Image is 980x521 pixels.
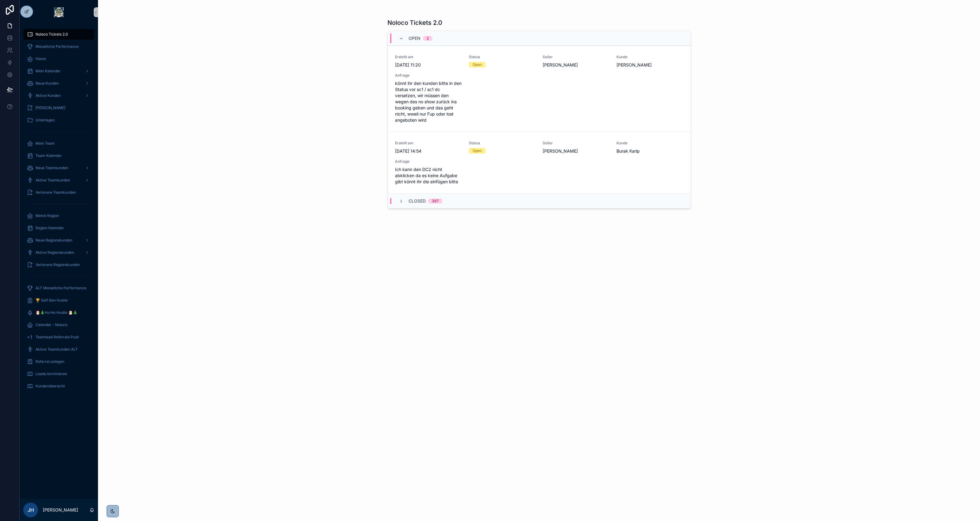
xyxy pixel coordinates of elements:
p: [PERSON_NAME] [43,507,78,513]
h1: Noloco Tickets 2.0 [387,18,442,27]
span: Aktive Kunden [36,93,61,98]
span: Anfrage [395,159,462,164]
a: Verlorene Teamkunden [23,187,94,198]
div: 387 [432,199,439,203]
span: Unterlagen [36,118,55,123]
a: Aktive Teamkunden [23,175,94,186]
span: Referral anlegen [36,359,64,364]
img: App logo [54,7,64,17]
span: [PERSON_NAME] [36,105,65,110]
a: Verlorene Regionskunden [23,259,94,270]
span: könnt ihr den kunden bitte in den Status vor sc1 / sc1 dc versetzen, wir müssen den wegen des no ... [395,80,462,123]
span: Erstellt am [395,55,462,59]
span: Noloco Tickets 2.0 [36,32,68,37]
span: JH [28,506,34,514]
span: Aktive Teamkunden ALT [36,347,78,352]
span: [PERSON_NAME] [543,62,609,68]
div: Open [473,148,482,154]
a: Mein Kalender [23,66,94,77]
a: Aktive Kunden [23,90,94,101]
a: Referral anlegen [23,356,94,367]
span: Meine Region [36,213,59,218]
span: 🏆 Self Gen Hustle [36,298,68,303]
a: Teamlead Referrals Push [23,332,94,343]
a: [PERSON_NAME] [23,102,94,113]
span: Monatliche Performance [36,44,79,49]
a: Kundenübersicht [23,381,94,392]
a: 🏆 Self Gen Hustle [23,295,94,306]
span: Kunde [616,55,683,59]
a: ALT Monatliche Performance [23,283,94,294]
span: Neue Teamkunden [36,165,68,170]
span: Kundenübersicht [36,384,65,389]
span: Team Kalender [36,153,62,158]
span: Seller [543,55,609,59]
a: Neue Regionskunden [23,235,94,246]
span: ALT Monatliche Performance [36,286,86,291]
a: Erstellt am[DATE] 11:20StatusOpenSeller[PERSON_NAME]Kunde[PERSON_NAME]Anfragekönnt ihr den kunden... [388,46,691,132]
a: Neue Kunden [23,78,94,89]
span: [PERSON_NAME] [616,62,683,68]
span: Status [469,55,535,59]
div: 2 [427,36,429,41]
span: [DATE] 14:54 [395,148,462,154]
a: Noloco Tickets 2.0 [23,29,94,40]
span: Verlorene Regionskunden [36,262,80,267]
span: Region Kalender [36,226,64,230]
span: Leads terminieren [36,371,67,376]
span: Seller [543,141,609,146]
span: Teamlead Referrals Push [36,335,79,340]
a: Region Kalender [23,222,94,234]
span: Kunde [616,141,683,146]
span: Erstellt am [395,141,462,146]
a: Team Kalender [23,150,94,161]
div: scrollable content [20,25,98,400]
a: Neue Teamkunden [23,162,94,173]
span: Calendar - Noloco [36,322,67,327]
div: Open [473,62,482,67]
span: Neue Regionskunden [36,238,72,243]
a: Unterlagen [23,115,94,126]
span: Mein Kalender [36,69,61,74]
span: Aktive Regionskunden [36,250,74,255]
span: 🎅🎄Ho Ho Hustle 🎅🎄 [36,310,77,315]
a: 🎅🎄Ho Ho Hustle 🎅🎄 [23,307,94,318]
a: Leads terminieren [23,368,94,379]
a: Erstellt am[DATE] 14:54StatusOpenSeller[PERSON_NAME]KundeBurak KaripAnfrageIch kann den DC2 nicht... [388,132,691,193]
a: Mein Team [23,138,94,149]
a: Aktive Teamkunden ALT [23,344,94,355]
a: Calendar - Noloco [23,319,94,330]
span: Mein Team [36,141,55,146]
span: Burak Karip [616,148,683,154]
span: [PERSON_NAME] [543,148,609,154]
span: Anfrage [395,73,462,78]
span: Neue Kunden [36,81,59,86]
span: [DATE] 11:20 [395,62,462,68]
a: Home [23,53,94,64]
span: Open [409,35,420,41]
a: Monatliche Performance [23,41,94,52]
a: Aktive Regionskunden [23,247,94,258]
span: Status [469,141,535,146]
span: Aktive Teamkunden [36,178,70,183]
span: Closed [409,198,426,204]
span: Home [36,56,46,61]
span: Ich kann den DC2 nicht abklicken da es keine Aufgabe gibt könnt ihr die einfügen bitte [395,166,462,185]
a: Meine Region [23,210,94,221]
span: Verlorene Teamkunden [36,190,76,195]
